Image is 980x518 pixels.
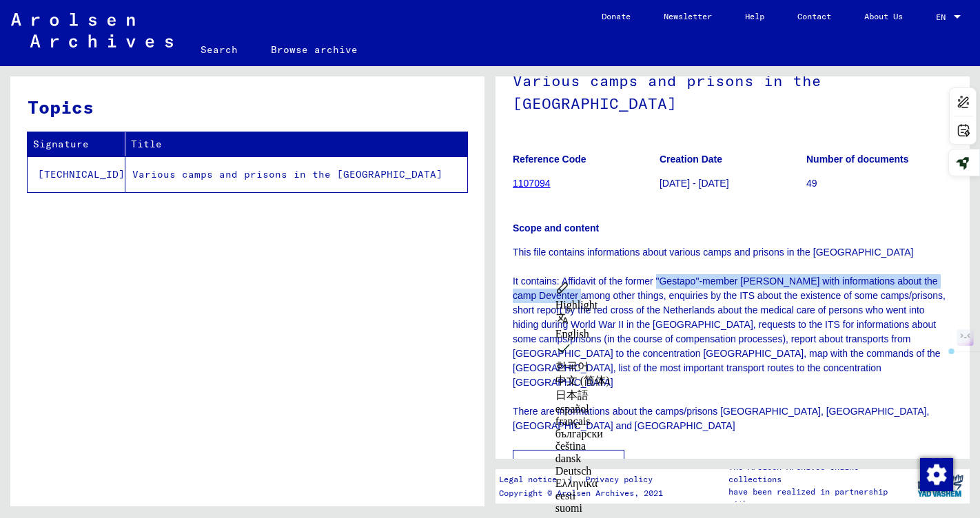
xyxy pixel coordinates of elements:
div: dansk [555,453,722,465]
img: yv_logo.png [915,468,966,503]
div: 日本語 [555,388,722,403]
td: Various camps and prisons in the [GEOGRAPHIC_DATA] [125,156,467,192]
p: The Arolsen Archives online collections [728,461,910,486]
b: Reference Code [513,154,586,165]
p: This file contains informations about various camps and prisons in the [GEOGRAPHIC_DATA] It conta... [513,245,952,433]
div: français [555,415,722,428]
div: eesti [555,490,722,502]
th: Title [125,132,467,156]
th: Signature [28,132,125,156]
p: 49 [806,176,952,191]
div: 한국어 [555,360,722,374]
h1: Various camps and prisons in the [GEOGRAPHIC_DATA] [513,49,952,132]
a: Browse archive [254,33,374,66]
div: български [555,428,722,440]
td: [TECHNICAL_ID] [28,156,125,192]
h3: Topics [28,94,467,121]
b: Number of documents [806,154,909,165]
a: Search [184,33,254,66]
div: 中文 (简体) [555,374,722,388]
div: English [555,328,722,340]
div: čeština [555,440,722,453]
div: Highlight [555,299,722,311]
a: 1107094 [513,178,551,189]
div: español [555,403,722,415]
p: [DATE] - [DATE] [660,176,806,191]
span: EN [936,12,951,22]
p: have been realized in partnership with [728,486,910,510]
img: Change consent [920,458,953,491]
div: suomi [555,502,722,515]
b: Creation Date [660,154,722,165]
div: Deutsch [555,465,722,477]
b: Scope and content [513,222,599,234]
img: Arolsen_neg.svg [11,13,173,48]
div: Ελληνικά [555,477,722,490]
